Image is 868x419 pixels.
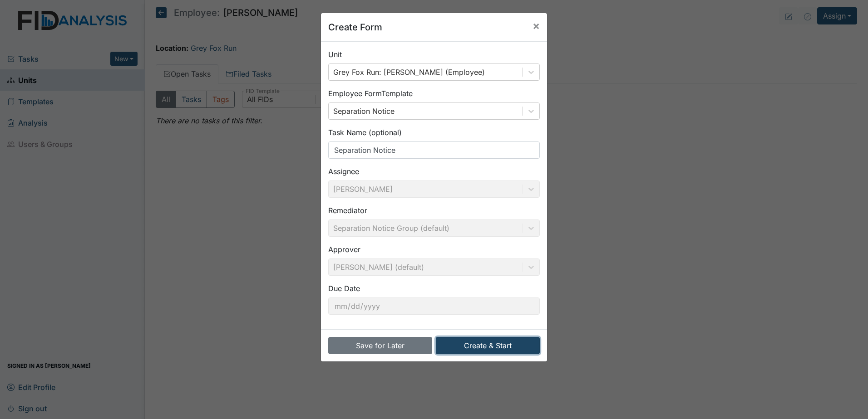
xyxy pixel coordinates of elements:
[328,283,360,294] label: Due Date
[533,19,540,32] span: ×
[328,127,402,138] label: Task Name (optional)
[328,205,367,216] label: Remediator
[328,49,342,60] label: Unit
[328,20,382,34] h5: Create Form
[525,13,547,39] button: Close
[436,337,540,354] button: Create & Start
[328,244,360,255] label: Approver
[328,88,413,99] label: Employee Form Template
[333,67,485,78] div: Grey Fox Run: [PERSON_NAME] (Employee)
[333,106,395,117] div: Separation Notice
[328,337,432,354] button: Save for Later
[328,166,359,177] label: Assignee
